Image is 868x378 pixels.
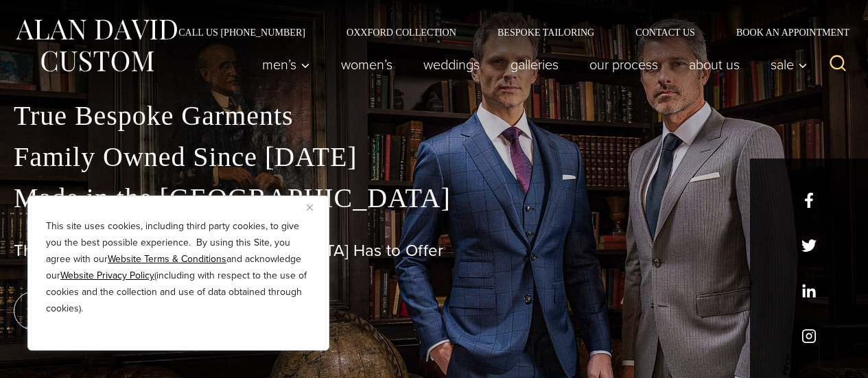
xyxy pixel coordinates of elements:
a: Galleries [495,51,574,78]
a: Our Process [574,51,674,78]
nav: Secondary Navigation [158,27,854,37]
a: Website Privacy Policy [60,268,154,283]
a: Website Terms & Conditions [108,252,226,266]
p: This site uses cookies, including third party cookies, to give you the best possible experience. ... [46,218,311,317]
a: Women’s [326,51,408,78]
a: Oxxford Collection [326,27,477,37]
img: Alan David Custom [14,15,178,76]
button: View Search Form [821,48,854,81]
a: book an appointment [14,292,206,330]
a: Call Us [PHONE_NUMBER] [158,27,326,37]
a: Contact Us [615,27,716,37]
button: Close [307,199,323,215]
a: weddings [408,51,495,78]
a: Book an Appointment [716,27,854,37]
p: True Bespoke Garments Family Owned Since [DATE] Made in the [GEOGRAPHIC_DATA] [14,95,854,219]
a: Bespoke Tailoring [477,27,615,37]
h1: The Best Custom Suits [GEOGRAPHIC_DATA] Has to Offer [14,241,854,261]
a: About Us [674,51,755,78]
img: Close [307,204,313,211]
span: Men’s [262,58,310,71]
span: Sale [771,58,808,71]
nav: Primary Navigation [247,51,815,78]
